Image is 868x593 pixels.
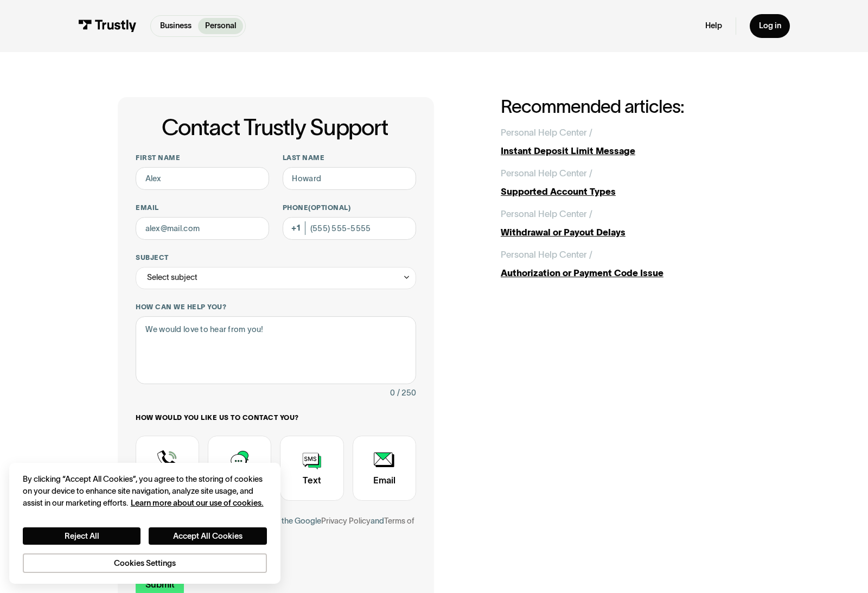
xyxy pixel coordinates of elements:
input: (555) 555-5555 [283,217,416,240]
label: How would you like us to contact you? [136,413,416,423]
button: Cookies Settings [23,553,267,572]
div: Personal Help Center / [501,167,592,180]
div: Log in [759,21,781,31]
p: Personal [205,20,237,32]
button: Accept All Cookies [149,527,267,544]
div: Supported Account Types [501,185,750,199]
a: Personal Help Center /Withdrawal or Payout Delays [501,207,750,239]
div: Cookie banner [9,463,280,584]
a: Personal [198,18,243,34]
a: Personal Help Center /Supported Account Types [501,167,750,198]
a: Business [153,18,198,34]
input: alex@mail.com [136,217,269,240]
div: Instant Deposit Limit Message [501,144,750,158]
a: Privacy Policy [321,517,371,525]
input: Howard [283,167,416,190]
h2: Recommended articles: [501,97,750,117]
div: Select subject [136,267,416,290]
label: Email [136,203,269,213]
div: Personal Help Center / [501,248,592,262]
div: Personal Help Center / [501,126,592,139]
div: Select subject [147,271,197,284]
a: Personal Help Center /Instant Deposit Limit Message [501,126,750,157]
label: Last name [283,154,416,163]
div: Authorization or Payment Code Issue [501,266,750,280]
label: Phone [283,203,416,213]
div: By clicking “Accept All Cookies”, you agree to the storing of cookies on your device to enhance s... [23,474,267,509]
label: How can we help you? [136,303,416,312]
div: Personal Help Center / [501,207,592,221]
p: Business [160,20,192,32]
input: Alex [136,167,269,190]
label: First name [136,154,269,163]
a: Log in [750,14,790,38]
div: Privacy [23,474,267,572]
a: Help [705,21,722,31]
div: Withdrawal or Payout Delays [501,226,750,239]
a: Personal Help Center /Authorization or Payment Code Issue [501,248,750,279]
h1: Contact Trustly Support [133,115,416,140]
div: / 250 [397,386,416,400]
img: Trustly Logo [78,20,137,32]
a: More information about your privacy, opens in a new tab [131,499,264,507]
button: Reject All [23,527,141,544]
label: Subject [136,253,416,263]
span: (Optional) [308,204,350,212]
div: 0 [390,386,395,400]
